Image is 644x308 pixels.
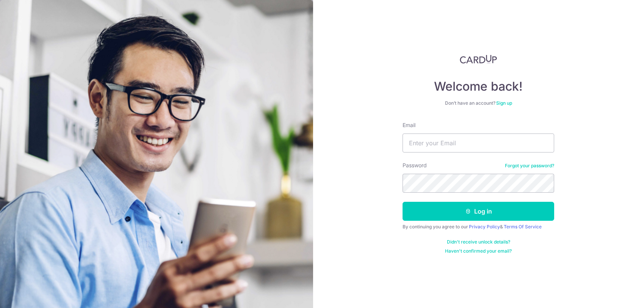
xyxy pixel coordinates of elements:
[403,162,427,169] label: Password
[403,79,554,94] h4: Welcome back!
[505,163,554,169] a: Forgot your password?
[496,100,512,106] a: Sign up
[403,100,554,106] div: Don’t have an account?
[447,239,510,245] a: Didn't receive unlock details?
[445,248,512,254] a: Haven't confirmed your email?
[504,224,542,229] a: Terms Of Service
[469,224,500,229] a: Privacy Policy
[403,121,415,129] label: Email
[403,202,554,221] button: Log in
[460,55,497,64] img: CardUp Logo
[403,134,554,152] input: Enter your Email
[403,224,554,230] div: By continuing you agree to our &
